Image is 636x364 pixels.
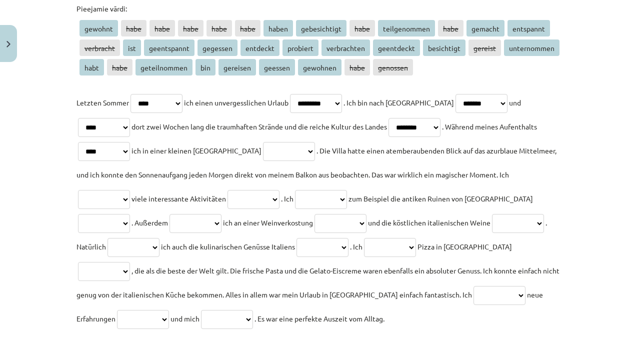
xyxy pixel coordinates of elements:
[195,59,215,75] span: bin
[76,3,559,14] p: Pieejamie vārdi:
[373,59,413,75] span: genossen
[123,39,141,56] span: ist
[184,98,288,107] span: ich einen unvergesslichen Urlaub
[76,266,559,299] span: , die als die beste der Welt gilt. Die frische Pasta und die Gelato-Eiscreme waren ebenfalls ein ...
[282,39,318,56] span: probiert
[197,39,237,56] span: gegessen
[368,218,490,227] span: und die köstlichen italienischen Weine
[240,39,279,56] span: entdeckt
[223,218,313,227] span: ich an einer Weinverkostung
[131,218,168,227] span: . Außerdem
[466,20,504,36] span: gemacht
[507,20,550,36] span: entspannt
[373,39,420,56] span: geentdeckt
[378,20,435,36] span: teilgenommen
[206,20,232,36] span: habe
[131,194,226,203] span: viele interessante Aktivitäten
[254,314,384,323] span: . Es war eine perfekte Auszeit vom Alltag.
[296,20,346,36] span: gebesichtigt
[438,20,463,36] span: habe
[263,20,293,36] span: haben
[349,20,375,36] span: habe
[504,39,559,56] span: unternommen
[170,314,199,323] span: und mich
[509,98,521,107] span: und
[344,59,370,75] span: habe
[423,39,465,56] span: besichtigt
[107,59,132,75] span: habe
[348,194,533,203] span: zum Beispiel die antiken Ruinen von [GEOGRAPHIC_DATA]
[135,59,192,75] span: geteilnommen
[79,59,104,75] span: habt
[298,59,341,75] span: gewohnen
[442,122,537,131] span: . Während meines Aufenthalts
[144,39,194,56] span: geentspannt
[259,59,295,75] span: geessen
[350,242,362,251] span: . Ich
[218,59,256,75] span: gereisen
[121,20,146,36] span: habe
[149,20,175,36] span: habe
[178,20,203,36] span: habe
[76,98,129,107] span: Letzten Sommer
[76,146,556,179] span: . Die Villa hatte einen atemberaubenden Blick auf das azurblaue Mittelmeer, und ich konnte den So...
[235,20,260,36] span: habe
[131,122,387,131] span: dort zwei Wochen lang die traumhaften Strände und die reiche Kultur des Landes
[321,39,370,56] span: verbrachten
[79,39,120,56] span: verbracht
[161,242,295,251] span: ich auch die kulinarischen Genüsse Italiens
[281,194,293,203] span: . Ich
[417,242,512,251] span: Pizza in [GEOGRAPHIC_DATA]
[468,39,501,56] span: gereist
[6,41,10,47] img: icon-close-lesson-0947bae3869378f0d4975bcd49f059093ad1ed9edebbc8119c70593378902aed.svg
[343,98,454,107] span: . Ich bin nach [GEOGRAPHIC_DATA]
[131,146,261,155] span: ich in einer kleinen [GEOGRAPHIC_DATA]
[79,20,118,36] span: gewohnt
